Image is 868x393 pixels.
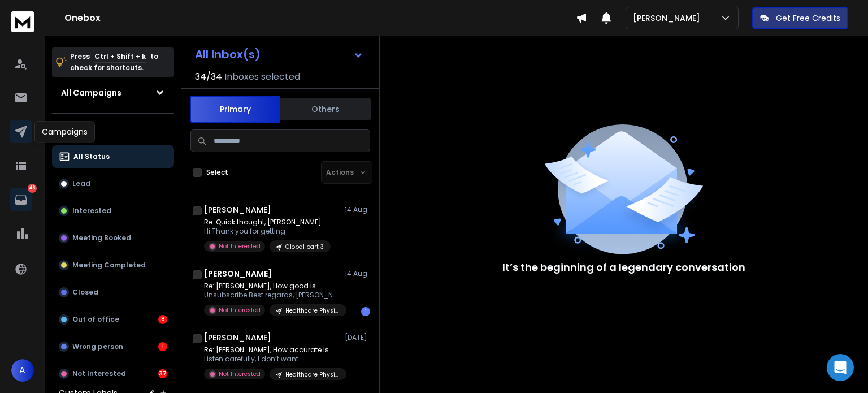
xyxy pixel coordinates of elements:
div: 1 [158,342,167,351]
button: Meeting Booked [52,227,174,249]
p: [DATE] [345,333,370,342]
p: Healthcare Physicians Lists [285,370,340,379]
button: Not Interested37 [52,362,174,385]
button: Meeting Completed [52,254,174,277]
p: Out of office [72,315,119,324]
button: A [11,359,34,382]
p: Lead [72,179,90,188]
p: Meeting Booked [72,234,131,243]
h1: All Campaigns [61,87,121,98]
div: 8 [158,315,167,324]
a: 46 [10,188,32,211]
h1: [PERSON_NAME] [204,332,271,343]
span: 34 / 34 [195,70,222,84]
p: Closed [72,288,98,297]
div: Campaigns [34,121,95,142]
h1: [PERSON_NAME] [204,204,271,215]
p: Not Interested [219,370,261,378]
p: Interested [72,206,111,215]
p: Global part 3 [285,243,324,251]
p: Re: Quick thought, [PERSON_NAME] [204,218,331,227]
button: Primary [190,96,280,123]
button: Lead [52,172,174,195]
button: All Campaigns [52,81,174,104]
p: Meeting Completed [72,261,146,270]
span: Ctrl + Shift + k [93,50,147,63]
div: 37 [158,369,167,378]
h3: Filters [52,123,174,139]
h3: Inboxes selected [224,70,300,84]
button: Closed [52,281,174,304]
p: Hi Thank you for getting [204,227,331,236]
p: 46 [28,184,37,193]
button: Others [280,97,371,122]
p: Unsubscribe Best regards, [PERSON_NAME] [204,291,340,300]
p: 14 Aug [345,269,370,278]
button: Interested [52,200,174,222]
div: Open Intercom Messenger [827,354,854,381]
p: [PERSON_NAME] [633,12,705,24]
p: Listen carefully, I don’t want [204,355,340,364]
p: Not Interested [219,242,261,251]
p: Re: [PERSON_NAME], How good is [204,282,340,291]
p: It’s the beginning of a legendary conversation [502,260,745,275]
h1: Onebox [64,11,576,25]
p: 14 Aug [345,205,370,214]
button: Wrong person1 [52,335,174,358]
p: Wrong person [72,342,123,351]
button: All Status [52,145,174,168]
h1: [PERSON_NAME] [204,268,272,279]
p: All Status [73,152,110,161]
p: Not Interested [72,369,126,378]
p: Healthcare Physicians Lists [285,306,340,315]
p: Re: [PERSON_NAME], How accurate is [204,346,340,355]
p: Press to check for shortcuts. [70,51,158,74]
button: Out of office8 [52,308,174,331]
p: Not Interested [219,306,261,314]
div: 1 [361,307,370,316]
h1: All Inbox(s) [195,49,261,60]
label: Select [206,168,228,177]
button: Get Free Credits [752,7,848,29]
img: logo [11,11,34,32]
button: All Inbox(s) [186,43,372,66]
p: Get Free Credits [776,12,840,24]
